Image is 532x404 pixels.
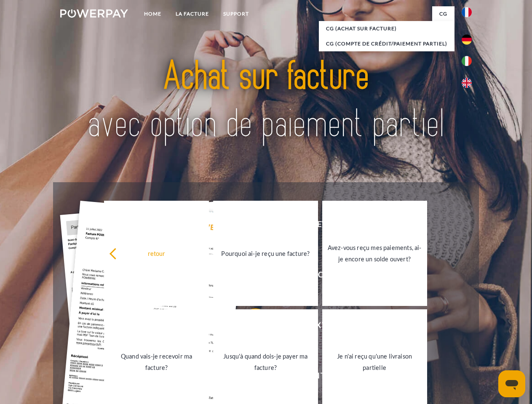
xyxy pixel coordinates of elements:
img: logo-powerpay-white.svg [60,9,128,18]
div: Je n'ai reçu qu'une livraison partielle [327,351,422,373]
a: Home [137,6,168,21]
a: Support [216,6,256,21]
img: it [462,56,472,66]
div: Jusqu'à quand dois-je payer ma facture? [218,351,313,373]
a: Avez-vous reçu mes paiements, ai-je encore un solde ouvert? [322,201,427,306]
a: CG (achat sur facture) [319,21,454,36]
a: CG [432,6,454,21]
img: en [462,78,472,88]
div: Quand vais-je recevoir ma facture? [109,351,204,373]
a: CG (Compte de crédit/paiement partiel) [319,36,454,51]
iframe: Bouton de lancement de la fenêtre de messagerie [498,370,525,397]
a: LA FACTURE [168,6,216,21]
img: de [462,35,472,45]
div: Pourquoi ai-je reçu une facture? [218,247,313,259]
img: title-powerpay_fr.svg [80,40,452,161]
div: Avez-vous reçu mes paiements, ai-je encore un solde ouvert? [327,242,422,265]
div: retour [109,247,204,259]
img: fr [462,7,472,17]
